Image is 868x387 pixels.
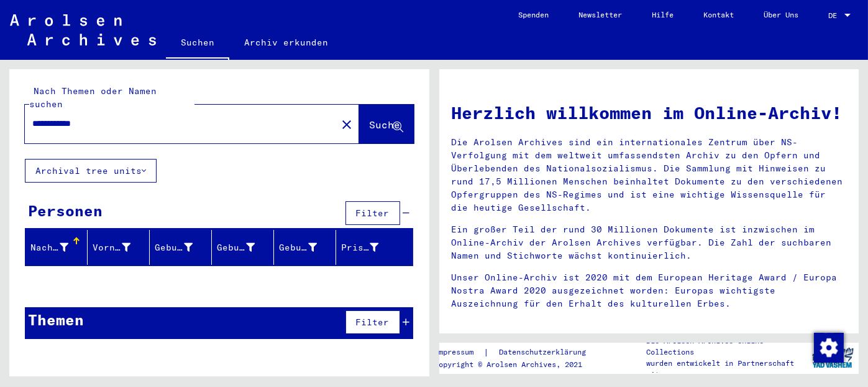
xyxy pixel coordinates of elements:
mat-header-cell: Vorname [88,230,150,265]
div: Nachname [30,237,87,257]
div: Zustimmung ändern [813,332,843,362]
div: Geburtsname [155,241,193,254]
button: Filter [345,201,400,225]
p: Unser Online-Archiv ist 2020 mit dem European Heritage Award / Europa Nostra Award 2020 ausgezeic... [452,271,847,310]
p: Die Arolsen Archives sind ein internationales Zentrum über NS-Verfolgung mit dem weltweit umfasse... [452,136,847,214]
button: Filter [345,310,400,334]
mat-header-cell: Nachname [25,230,88,265]
span: Filter [356,317,390,328]
img: yv_logo.png [810,342,856,373]
span: Suche [370,118,401,131]
div: Nachname [30,241,68,254]
p: Copyright © Arolsen Archives, 2021 [434,359,601,370]
p: Die Arolsen Archives Online-Collections [646,335,806,358]
button: Archival tree units [25,159,157,183]
div: Geburt‏ [217,237,273,257]
a: Datenschutzerklärung [489,346,601,359]
img: Zustimmung ändern [814,333,844,363]
div: | [434,346,601,359]
img: Arolsen_neg.svg [10,14,156,45]
div: Vorname [93,241,130,254]
button: Clear [334,112,359,136]
div: Personen [28,199,103,222]
h1: Herzlich willkommen im Online-Archiv! [452,100,847,126]
mat-label: Nach Themen oder Namen suchen [29,85,157,110]
mat-icon: close [339,117,354,132]
div: Themen [28,308,84,331]
p: wurden entwickelt in Partnerschaft mit [646,358,806,380]
div: Geburt‏ [217,241,255,254]
mat-header-cell: Geburtsname [150,230,212,265]
span: Filter [356,208,390,219]
button: Suche [359,105,414,143]
div: Geburtsname [155,237,211,257]
mat-header-cell: Geburt‏ [212,230,274,265]
a: Archiv erkunden [229,27,343,57]
p: Ein großer Teil der rund 30 Millionen Dokumente ist inzwischen im Online-Archiv der Arolsen Archi... [452,223,847,262]
div: Geburtsdatum [279,237,336,257]
div: Geburtsdatum [279,241,317,254]
span: DE [828,11,842,20]
mat-header-cell: Prisoner # [336,230,413,265]
a: Impressum [434,346,483,359]
div: Prisoner # [341,237,398,257]
a: Suchen [166,27,229,60]
mat-header-cell: Geburtsdatum [274,230,336,265]
div: Prisoner # [341,241,379,254]
div: Vorname [93,237,149,257]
